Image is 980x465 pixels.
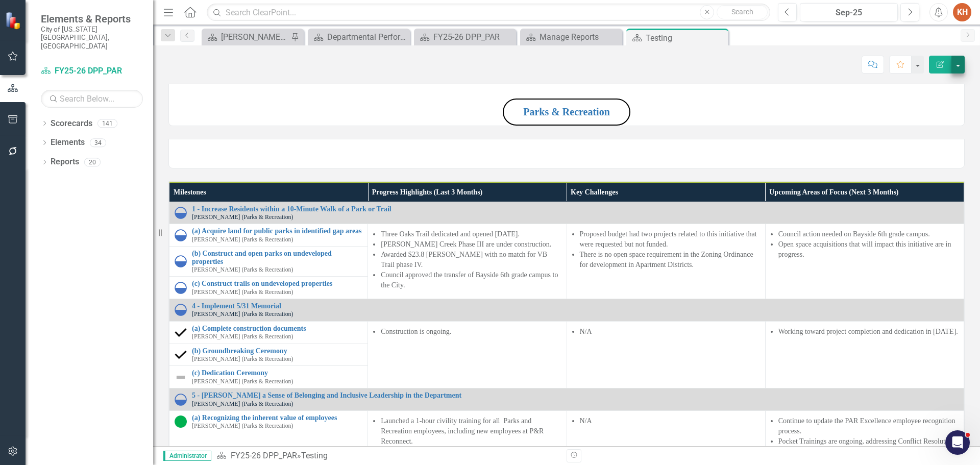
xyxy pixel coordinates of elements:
[953,3,971,21] button: KH
[204,31,288,43] a: [PERSON_NAME]'s Home
[41,65,143,77] a: FY25-26 DPP_PAR
[41,25,143,50] small: City of [US_STATE][GEOGRAPHIC_DATA], [GEOGRAPHIC_DATA]
[381,416,561,447] li: Launched a 1-hour civility training for all Parks and Recreation employees, including new employe...
[192,289,293,296] small: [PERSON_NAME] (Parks & Recreation)
[580,416,760,426] li: N/A
[175,371,187,383] img: Not Defined
[192,227,362,235] a: (a) Acquire land for public parks in identified gap areas
[192,391,959,399] a: 5 - [PERSON_NAME] a Sense of Belonging and Inclusive Leadership in the Department
[416,31,513,43] a: FY25-26 DPP_PAR
[778,416,959,436] li: Continue to update the PAR Excellence employee recognition process.
[327,31,407,43] div: Departmental Performance Plans - 3 Columns
[778,229,959,239] li: Council action needed on Bayside 6th grade campus.
[175,304,187,316] img: In Progress
[169,410,368,447] td: Double-Click to Edit Right Click for Context Menu
[567,224,765,299] td: Double-Click to Edit
[580,250,760,270] li: There is no open space requirement in the Zoning Ordinance for development in Apartment Districts.
[169,388,964,411] td: Double-Click to Edit Right Click for Context Menu
[192,347,362,355] a: (b) Groundbreaking Ceremony
[717,5,768,19] button: Search
[221,31,288,43] div: [PERSON_NAME]'s Home
[192,401,293,407] small: [PERSON_NAME] (Parks & Recreation)
[175,326,187,338] img: Completed
[540,31,620,43] div: Manage Reports
[945,430,970,455] iframe: Intercom live chat
[169,202,964,224] td: Double-Click to Edit Right Click for Context Menu
[51,156,79,168] a: Reports
[301,451,328,460] div: Testing
[51,118,92,130] a: Scorecards
[192,250,362,265] a: (b) Construct and open parks on undeveloped properties
[169,366,368,388] td: Double-Click to Edit Right Click for Context Menu
[192,214,293,221] small: [PERSON_NAME] (Parks & Recreation)
[90,138,106,147] div: 34
[381,229,561,239] li: Three Oaks Trail dedicated and opened [DATE].
[433,31,513,43] div: FY25-26 DPP_PAR
[84,158,101,166] div: 20
[175,207,187,219] img: In Progress
[175,394,187,406] img: In Progress
[231,451,297,460] a: FY25-26 DPP_PAR
[765,321,964,388] td: Double-Click to Edit
[169,344,368,366] td: Double-Click to Edit Right Click for Context Menu
[523,106,610,117] a: Parks & Recreation
[803,7,894,19] div: Sep-25
[5,11,23,29] img: ClearPoint Strategy
[192,302,959,310] a: 4 - Implement 5/31 Memorial
[778,239,959,260] li: Open space acquisitions that will impact this initiative are in progress.
[175,229,187,241] img: In Progress
[192,311,293,317] small: [PERSON_NAME] (Parks & Recreation)
[192,423,293,429] small: [PERSON_NAME] (Parks & Recreation)
[163,451,211,461] span: Administrator
[192,356,293,362] small: [PERSON_NAME] (Parks & Recreation)
[169,299,964,322] td: Double-Click to Edit Right Click for Context Menu
[192,280,362,287] a: (c) Construct trails on undeveloped properties
[381,270,561,290] li: Council approved the transfer of Bayside 6th grade campus to the City.
[192,236,293,243] small: [PERSON_NAME] (Parks & Recreation)
[381,239,561,250] li: [PERSON_NAME] Creek Phase III are under construction.
[169,224,368,247] td: Double-Click to Edit Right Click for Context Menu
[580,327,760,337] li: N/A
[381,250,561,270] li: Awarded $23.8 [PERSON_NAME] with no match for VB Trail phase IV.
[765,224,964,299] td: Double-Click to Edit
[169,321,368,344] td: Double-Click to Edit Right Click for Context Menu
[646,32,726,44] div: Testing
[381,327,561,337] li: Construction is ongoing.
[192,205,959,213] a: 1 - Increase Residents within a 10-Minute Walk of a Park or Trail
[192,378,293,385] small: [PERSON_NAME] (Parks & Recreation)
[51,137,85,149] a: Elements
[523,31,620,43] a: Manage Reports
[580,229,760,250] li: Proposed budget had two projects related to this initiative that were requested but not funded.
[192,325,362,332] a: (a) Complete construction documents
[778,327,959,337] li: Working toward project completion and dedication in [DATE].
[97,119,117,128] div: 141
[175,415,187,428] img: On Target
[207,4,770,21] input: Search ClearPoint...
[175,282,187,294] img: In Progress
[169,277,368,299] td: Double-Click to Edit Right Click for Context Menu
[368,321,567,388] td: Double-Click to Edit
[731,8,753,16] span: Search
[175,349,187,361] img: Completed
[503,99,630,126] button: Parks & Recreation
[567,321,765,388] td: Double-Click to Edit
[192,414,362,422] a: (a) Recognizing the inherent value of employees
[192,266,293,273] small: [PERSON_NAME] (Parks & Recreation)
[216,450,559,462] div: »
[368,224,567,299] td: Double-Click to Edit
[192,369,362,377] a: (c) Dedication Ceremony
[192,333,293,340] small: [PERSON_NAME] (Parks & Recreation)
[41,13,143,25] span: Elements & Reports
[169,247,368,277] td: Double-Click to Edit Right Click for Context Menu
[175,255,187,267] img: In Progress
[310,31,407,43] a: Departmental Performance Plans - 3 Columns
[41,90,143,108] input: Search Below...
[800,3,898,21] button: Sep-25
